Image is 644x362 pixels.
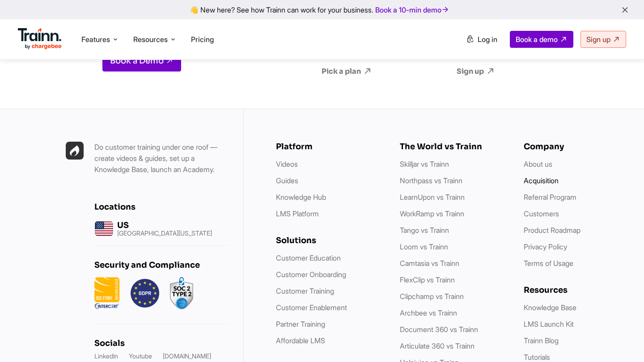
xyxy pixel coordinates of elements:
a: Customer Enablement [276,303,347,312]
h6: Solutions [276,236,382,245]
a: Book a demo [510,31,573,48]
a: WorkRamp vs Trainn [400,209,464,218]
a: Affordable LMS [276,336,325,345]
span: Log in [478,35,497,44]
img: GDPR.png [131,277,159,309]
a: LMS Launch Kit [524,320,574,328]
h6: Security and Compliance [94,260,229,270]
a: Northpass vs Trainn [400,176,462,185]
a: FlexClip vs Trainn [400,275,455,284]
a: Skilljar vs Trainn [400,160,449,168]
a: Customer Training [276,286,334,295]
a: Archbee vs Trainn [400,308,457,317]
a: Sign up [457,67,559,76]
a: Youtube [129,352,152,361]
a: Camtasia vs Trainn [400,259,459,268]
a: Privacy Policy [524,242,567,251]
a: Tango vs Trainn [400,226,449,235]
a: About us [524,160,552,168]
a: Videos [276,160,298,168]
a: Sign up [580,31,626,48]
a: Document 360 vs Trainn [400,325,478,334]
h6: The World vs Trainn [400,142,506,152]
a: Customer Onboarding [276,270,346,279]
a: Pick a plan [322,67,424,76]
a: Book a 10-min demo [373,4,451,16]
h6: Locations [94,202,229,212]
span: Sign up [586,35,610,44]
a: LearnUpon vs Trainn [400,193,465,202]
a: [DOMAIN_NAME] [163,352,211,361]
a: Customers [524,209,559,218]
a: Customer Education [276,253,341,262]
div: 👋 New here? See how Trainn can work for your business. [5,5,639,14]
iframe: Chat Widget [599,319,644,362]
span: Resources [133,34,168,44]
a: LinkedIn [94,352,118,361]
a: Trainn Blog [524,336,559,345]
a: Guides [276,176,298,185]
h6: Resources [524,285,630,295]
a: Book a Demo [102,50,181,72]
a: Knowledge Hub [276,193,326,202]
img: Trainn | everything under one roof [66,142,84,160]
a: Log in [461,31,503,47]
a: Product Roadmap [524,226,580,235]
h6: Platform [276,142,382,152]
img: ISO [94,277,120,309]
a: Pricing [191,35,214,44]
a: Tutorials [524,353,550,362]
img: us headquarters [94,219,114,238]
a: LMS Platform [276,209,319,218]
span: Book a demo [516,35,558,44]
p: [GEOGRAPHIC_DATA][US_STATE] [117,230,212,236]
a: Clipchamp vs Trainn [400,292,464,301]
a: Acquisition [524,176,559,185]
a: Partner Training [276,320,325,328]
h6: Socials [94,338,229,348]
h6: US [117,220,212,230]
a: Referral Program [524,193,576,202]
img: Trainn Logo [18,28,62,50]
a: Loom vs Trainn [400,242,448,251]
a: Articulate 360 vs Trainn [400,341,475,350]
h6: Company [524,142,630,152]
a: Terms of Usage [524,259,573,268]
p: Do customer training under one roof — create videos & guides, set up a Knowledge Base, launch an ... [94,142,229,175]
a: Knowledge Base [524,303,576,312]
img: soc2 [170,277,193,309]
span: Features [81,34,110,44]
